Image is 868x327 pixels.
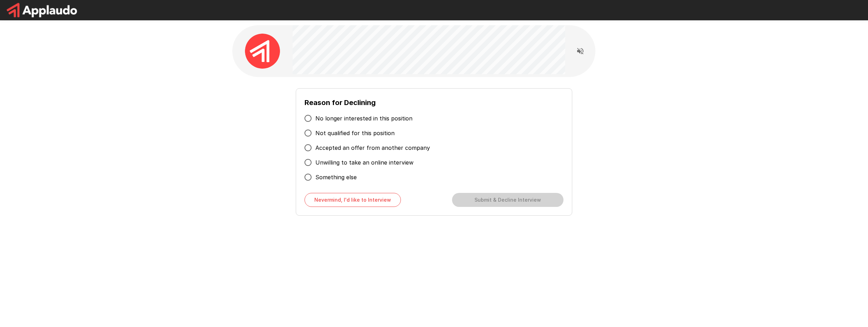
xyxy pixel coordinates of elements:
span: Accepted an offer from another company [315,144,430,152]
b: Reason for Declining [305,98,376,107]
button: Nevermind, I'd like to Interview [305,193,401,207]
img: applaudo_avatar.png [245,34,280,69]
span: No longer interested in this position [315,114,412,123]
button: Read questions aloud [573,44,587,58]
span: Something else [315,173,357,181]
span: Not qualified for this position [315,129,395,137]
span: Unwilling to take an online interview [315,158,414,167]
